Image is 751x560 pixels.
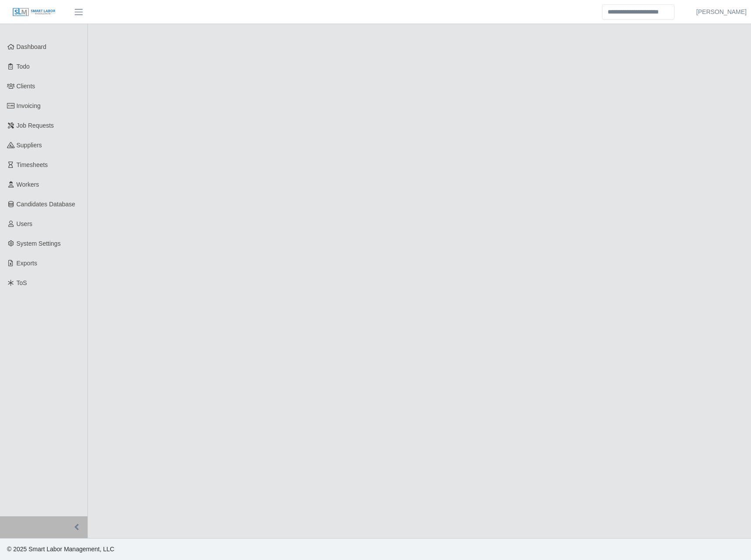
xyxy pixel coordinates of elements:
[17,240,61,247] span: System Settings
[17,122,54,129] span: Job Requests
[17,161,48,168] span: Timesheets
[17,279,27,286] span: ToS
[17,83,35,90] span: Clients
[17,43,47,50] span: Dashboard
[12,7,56,17] img: SLM Logo
[602,4,675,20] input: Search
[17,102,41,109] span: Invoicing
[7,546,114,553] span: © 2025 Smart Labor Management, LLC
[17,181,39,188] span: Workers
[17,63,30,70] span: Todo
[17,201,76,208] span: Candidates Database
[696,7,747,17] a: [PERSON_NAME]
[17,142,42,149] span: Suppliers
[17,260,37,267] span: Exports
[17,220,33,227] span: Users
